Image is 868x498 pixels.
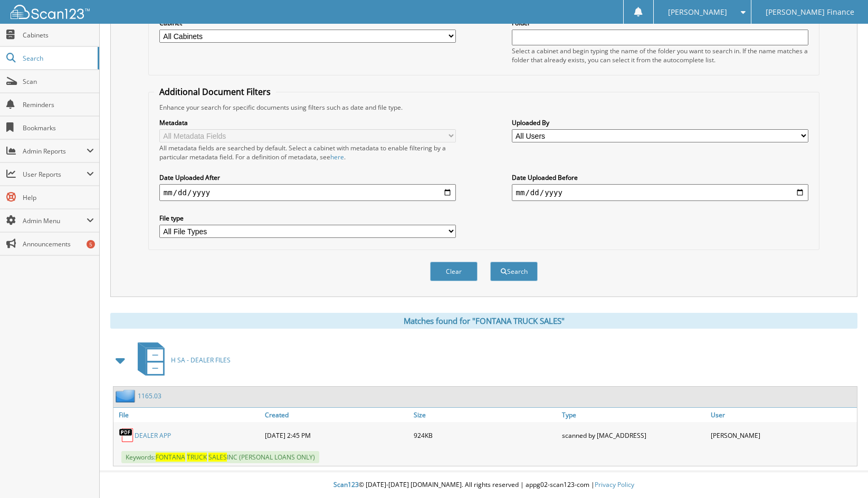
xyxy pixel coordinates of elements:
[766,9,854,15] span: [PERSON_NAME] Finance
[159,214,456,223] label: File type
[595,480,634,489] a: Privacy Policy
[512,46,809,64] div: Select a cabinet and begin typing the name of the folder you want to search in. If the name match...
[668,9,727,15] span: [PERSON_NAME]
[23,170,87,179] span: User Reports
[490,262,538,281] button: Search
[411,425,560,446] div: 924KB
[110,313,857,329] div: Matches found for "FONTANA TRUCK SALES"
[171,356,231,365] span: H SA - DEALER FILES
[100,472,868,498] div: © [DATE]-[DATE] [DOMAIN_NAME]. All rights reserved | appg02-scan123-com |
[113,408,262,422] a: File
[262,425,411,446] div: [DATE] 2:45 PM
[23,77,94,86] span: Scan
[559,408,708,422] a: Type
[131,339,231,381] a: H SA - DEALER FILES
[23,31,94,40] span: Cabinets
[23,193,94,202] span: Help
[512,184,809,201] input: end
[154,103,814,112] div: Enhance your search for specific documents using filters such as date and file type.
[23,54,92,63] span: Search
[159,143,456,161] div: All metadata fields are searched by default. Select a cabinet with metadata to enable filtering b...
[23,240,94,248] span: Announcements
[135,431,171,440] a: DEALER APP
[119,427,135,443] img: PDF.png
[23,100,94,109] span: Reminders
[23,216,87,225] span: Admin Menu
[87,240,95,248] div: 5
[187,453,207,462] span: TRUCK
[333,480,359,489] span: Scan123
[262,408,411,422] a: Created
[156,453,185,462] span: FONTANA
[512,118,809,127] label: Uploaded By
[330,152,344,161] a: here
[23,147,87,156] span: Admin Reports
[208,453,227,462] span: SALES
[708,408,857,422] a: User
[159,118,456,127] label: Metadata
[138,391,161,400] a: 1165.03
[708,425,857,446] div: [PERSON_NAME]
[815,447,868,498] iframe: Chat Widget
[411,408,560,422] a: Size
[11,5,90,19] img: scan123-logo-white.svg
[121,451,319,463] span: Keywords: INC (PERSONAL LOANS ONLY)
[154,86,276,98] legend: Additional Document Filters
[159,184,456,201] input: start
[512,173,809,182] label: Date Uploaded Before
[23,123,94,132] span: Bookmarks
[559,425,708,446] div: scanned by [MAC_ADDRESS]
[430,262,478,281] button: Clear
[159,173,456,182] label: Date Uploaded After
[116,389,138,403] img: folder2.png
